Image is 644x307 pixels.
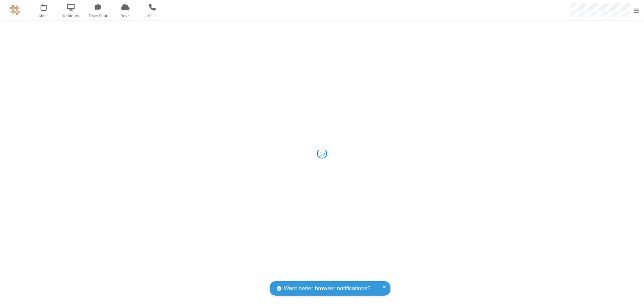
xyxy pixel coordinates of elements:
[113,13,138,19] span: Drive
[58,13,84,19] span: Webinars
[31,13,56,19] span: Meet
[140,13,165,19] span: Calls
[86,13,111,19] span: Team Chat
[10,5,20,15] img: QA Selenium DO NOT DELETE OR CHANGE
[284,284,370,293] span: Want better browser notifications?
